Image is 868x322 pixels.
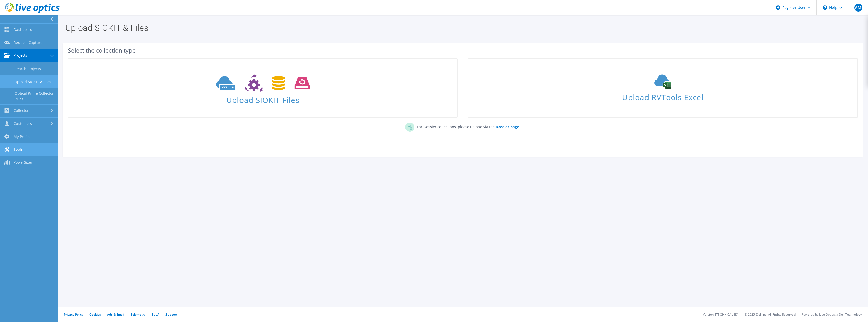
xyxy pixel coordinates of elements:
[414,123,520,130] p: For Dossier collections, please upload via the
[745,312,796,317] li: © 2025 Dell Inc. All Rights Reserved
[107,312,124,317] a: Ads & Email
[823,5,827,10] svg: \n
[468,58,858,118] a: Upload RVTools Excel
[89,312,101,317] a: Cookies
[131,312,145,317] a: Telemetry
[68,58,458,118] a: Upload SIOKIT Files
[68,48,858,53] div: Select the collection type
[64,312,83,317] a: Privacy Policy
[68,93,457,104] span: Upload SIOKIT Files
[495,124,520,129] a: Dossier page.
[165,312,177,317] a: Support
[802,312,862,317] li: Powered by Live Optics, a Dell Technology
[703,312,738,317] li: Version: [TECHNICAL_ID]
[152,312,159,317] a: EULA
[65,24,858,32] h1: Upload SIOKIT & Files
[468,90,857,101] span: Upload RVTools Excel
[496,124,520,129] b: Dossier page.
[854,4,862,12] span: AM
